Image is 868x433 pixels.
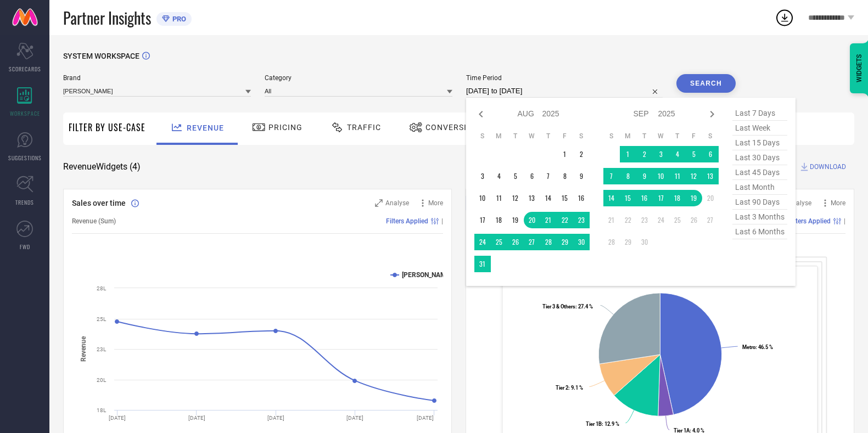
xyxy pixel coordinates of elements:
text: : 12.9 % [586,421,619,427]
td: Sun Sep 14 2025 [603,190,620,206]
td: Fri Aug 08 2025 [557,168,573,184]
td: Thu Sep 18 2025 [669,190,686,206]
td: Sat Aug 09 2025 [573,168,590,184]
text: : 27.4 % [542,303,593,310]
text: : 46.5 % [742,344,773,350]
td: Mon Sep 29 2025 [620,234,636,250]
button: Search [676,74,736,93]
td: Wed Aug 20 2025 [524,212,540,228]
td: Tue Aug 12 2025 [507,190,524,206]
td: Sun Aug 10 2025 [474,190,491,206]
span: Filter By Use-Case [69,121,145,134]
th: Friday [686,132,702,140]
td: Fri Sep 26 2025 [686,212,702,228]
span: Revenue (Sum) [72,217,116,225]
td: Mon Sep 15 2025 [620,190,636,206]
text: 20L [97,377,107,383]
span: SYSTEM WORKSPACE [63,52,139,60]
th: Saturday [702,132,719,140]
span: WORKSPACE [10,109,40,117]
td: Fri Aug 22 2025 [557,212,573,228]
span: | [844,217,845,225]
span: | [441,217,443,225]
span: last 15 days [732,136,787,150]
th: Friday [557,132,573,140]
td: Sat Aug 23 2025 [573,212,590,228]
th: Thursday [540,132,557,140]
span: Brand [63,74,251,82]
td: Thu Sep 11 2025 [669,168,686,184]
td: Sat Sep 20 2025 [702,190,719,206]
td: Tue Aug 19 2025 [507,212,524,228]
div: Open download list [775,8,794,27]
text: [DATE] [417,415,434,421]
span: Time Period [466,74,663,82]
span: Filters Applied [788,217,831,225]
span: Partner Insights [63,7,151,29]
span: last 90 days [732,195,787,210]
div: Previous month [474,108,488,121]
td: Thu Sep 25 2025 [669,212,686,228]
td: Sat Aug 30 2025 [573,234,590,250]
tspan: Tier 2 [556,385,568,391]
td: Wed Aug 06 2025 [524,168,540,184]
td: Wed Sep 10 2025 [653,168,669,184]
td: Mon Sep 01 2025 [620,146,636,162]
td: Tue Sep 16 2025 [636,190,653,206]
td: Thu Aug 14 2025 [540,190,557,206]
text: 23L [97,346,107,352]
text: [DATE] [267,415,284,421]
th: Sunday [603,132,620,140]
span: Revenue [187,123,224,132]
td: Thu Aug 21 2025 [540,212,557,228]
td: Mon Aug 25 2025 [491,234,507,250]
th: Saturday [573,132,590,140]
span: last 7 days [732,106,787,121]
span: SCORECARDS [9,65,41,73]
td: Thu Aug 07 2025 [540,168,557,184]
tspan: Tier 1B [586,421,602,427]
td: Fri Aug 15 2025 [557,190,573,206]
span: Filters Applied [386,217,428,225]
td: Mon Aug 18 2025 [491,212,507,228]
td: Fri Aug 01 2025 [557,146,573,162]
td: Thu Sep 04 2025 [669,146,686,162]
span: last month [732,180,787,195]
span: TRENDS [15,198,34,206]
svg: Zoom [375,199,383,207]
span: Analyse [788,199,811,207]
span: Conversion [425,123,479,132]
td: Wed Aug 27 2025 [524,234,540,250]
td: Sun Aug 24 2025 [474,234,491,250]
th: Thursday [669,132,686,140]
tspan: Revenue [80,336,87,362]
th: Wednesday [653,132,669,140]
span: Analyse [385,199,409,207]
th: Wednesday [524,132,540,140]
span: Pricing [268,123,303,132]
span: last 3 months [732,210,787,224]
span: last 45 days [732,165,787,180]
text: : 9.1 % [556,385,583,391]
text: [PERSON_NAME] [402,271,452,279]
div: Next month [705,108,719,121]
span: Revenue Widgets ( 4 ) [63,161,141,172]
td: Tue Sep 09 2025 [636,168,653,184]
span: Category [265,74,452,82]
th: Tuesday [507,132,524,140]
td: Sat Aug 02 2025 [573,146,590,162]
td: Mon Aug 04 2025 [491,168,507,184]
input: Select time period [466,85,663,98]
text: [DATE] [346,415,363,421]
td: Fri Sep 19 2025 [686,190,702,206]
td: Sat Aug 16 2025 [573,190,590,206]
td: Sun Aug 17 2025 [474,212,491,228]
th: Sunday [474,132,491,140]
text: 25L [97,316,107,322]
span: Traffic [347,123,381,132]
span: last 30 days [732,150,787,165]
span: last 6 months [732,224,787,239]
text: [DATE] [109,415,126,421]
td: Wed Sep 17 2025 [653,190,669,206]
td: Fri Sep 12 2025 [686,168,702,184]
